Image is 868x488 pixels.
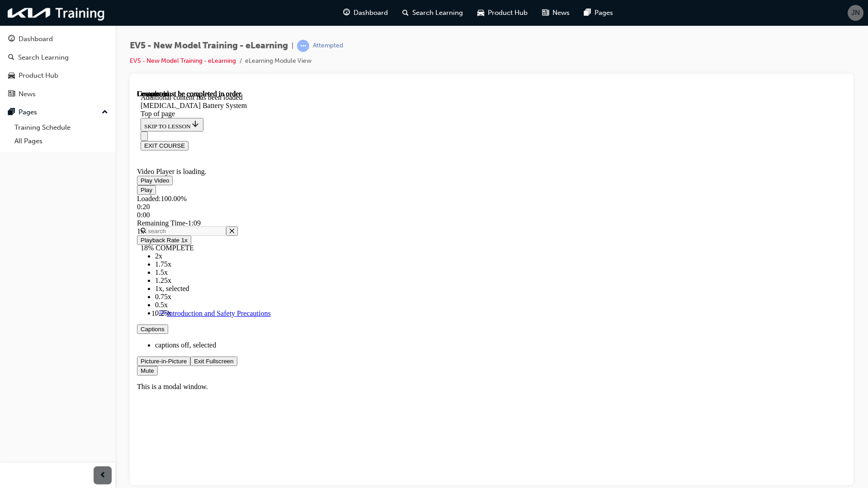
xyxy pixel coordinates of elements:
[343,7,350,19] span: guage-icon
[4,67,112,84] a: Product Hub
[395,4,470,22] a: search-iconSearch Learning
[19,89,36,99] div: News
[4,49,112,66] a: Search Learning
[297,40,309,52] span: learningRecordVerb_ATTEMPT-icon
[8,108,15,117] span: pages-icon
[412,8,463,18] span: Search Learning
[5,4,108,22] img: kia-training
[8,90,15,99] span: news-icon
[851,8,860,18] span: JN
[584,7,591,19] span: pages-icon
[488,8,528,18] span: Product Hub
[313,42,343,50] div: Attempted
[4,86,112,103] a: News
[4,104,112,121] button: Pages
[402,7,409,19] span: search-icon
[11,134,112,148] a: All Pages
[11,121,112,135] a: Training Schedule
[102,107,108,118] span: up-icon
[19,34,53,44] div: Dashboard
[470,4,535,22] a: car-iconProduct Hub
[535,4,577,22] a: news-iconNews
[477,7,484,19] span: car-icon
[8,72,15,80] span: car-icon
[19,107,37,117] div: Pages
[4,29,112,104] button: DashboardSearch LearningProduct HubNews
[99,470,106,481] span: prev-icon
[848,5,863,21] button: JN
[19,70,58,81] div: Product Hub
[552,8,570,18] span: News
[4,31,112,47] a: Dashboard
[130,57,236,65] a: EV5 - New Model Training - eLearning
[18,52,69,63] div: Search Learning
[130,41,288,51] span: EV5 - New Model Training - eLearning
[336,4,395,22] a: guage-iconDashboard
[8,54,14,62] span: search-icon
[354,8,388,18] span: Dashboard
[292,41,293,51] span: |
[542,7,549,19] span: news-icon
[8,35,15,43] span: guage-icon
[594,8,613,18] span: Pages
[577,4,620,22] a: pages-iconPages
[245,56,311,66] li: eLearning Module View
